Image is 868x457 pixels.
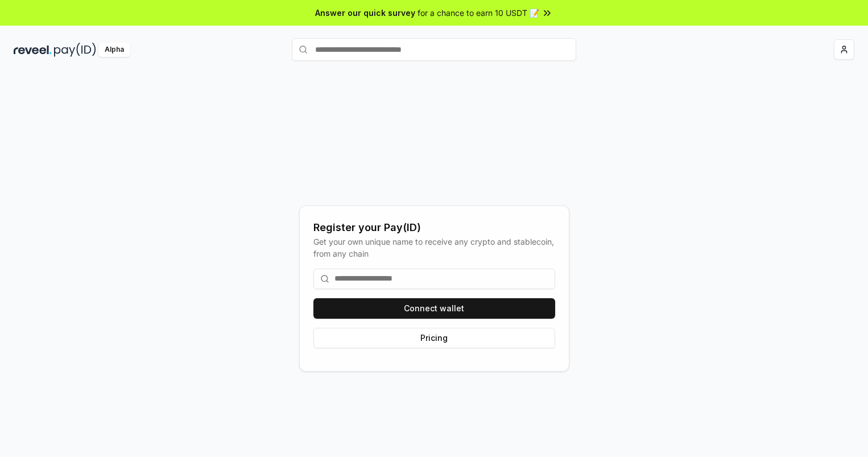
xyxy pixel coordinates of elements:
span: Answer our quick survey [315,7,415,19]
div: Register your Pay(ID) [313,220,555,236]
img: reveel_dark [14,43,52,57]
button: Connect wallet [313,298,555,319]
button: Pricing [313,328,555,348]
div: Alpha [98,43,130,57]
div: Get your own unique name to receive any crypto and stablecoin, from any chain [313,236,555,260]
img: pay_id [54,43,96,57]
span: for a chance to earn 10 USDT 📝 [418,7,539,19]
